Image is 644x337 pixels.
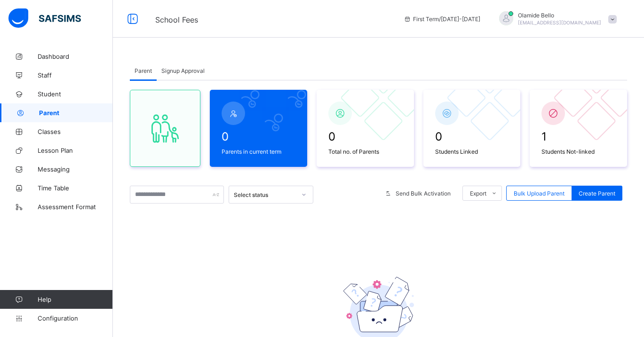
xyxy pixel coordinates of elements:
[328,130,402,143] span: 0
[435,148,509,155] span: Students Linked
[222,148,295,155] span: Parents in current term
[404,16,480,23] span: session/term information
[579,190,615,197] span: Create Parent
[396,190,451,197] span: Send Bulk Activation
[222,130,295,143] span: 0
[135,67,152,74] span: Parent
[234,191,296,198] div: Select status
[155,15,198,24] span: School Fees
[38,147,113,154] span: Lesson Plan
[328,148,402,155] span: Total no. of Parents
[490,11,621,27] div: OlamideBello
[541,148,615,155] span: Students Not-linked
[38,184,113,192] span: Time Table
[38,203,113,211] span: Assessment Format
[39,109,113,117] span: Parent
[470,190,486,197] span: Export
[161,67,205,74] span: Signup Approval
[38,90,113,98] span: Student
[38,296,112,303] span: Help
[38,53,113,60] span: Dashboard
[435,130,509,143] span: 0
[8,8,81,28] img: safsims
[518,12,601,19] span: Olamide Bello
[518,20,601,25] span: [EMAIL_ADDRESS][DOMAIN_NAME]
[38,314,112,322] span: Configuration
[38,165,113,173] span: Messaging
[38,71,113,79] span: Staff
[514,190,564,197] span: Bulk Upload Parent
[541,130,615,143] span: 1
[38,128,113,135] span: Classes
